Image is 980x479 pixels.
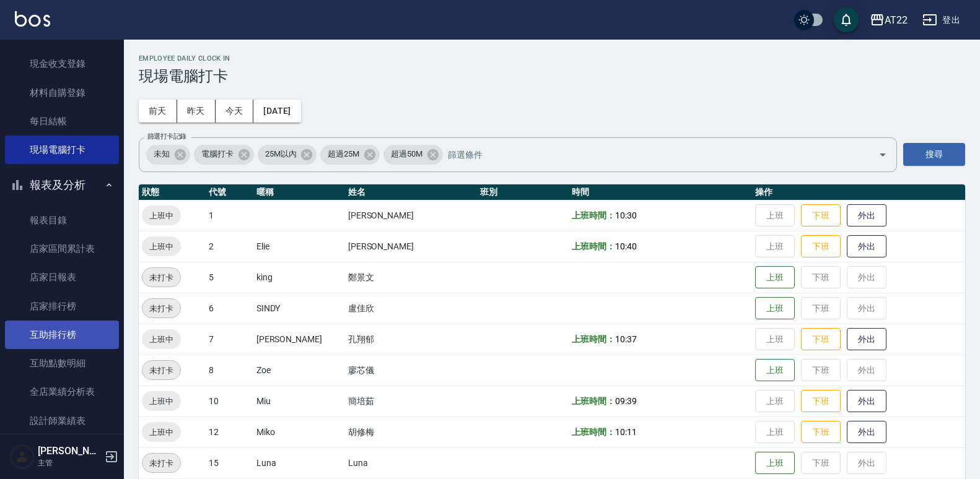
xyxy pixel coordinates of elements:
[885,12,908,28] div: AT22
[755,297,795,320] button: 上班
[206,355,253,386] td: 8
[801,204,841,227] button: 下班
[146,148,177,160] span: 未知
[206,416,253,447] td: 12
[142,364,180,377] span: 未打卡
[38,457,101,468] p: 主管
[206,184,253,201] th: 代號
[752,184,965,201] th: 操作
[755,359,795,382] button: 上班
[572,396,615,406] b: 上班時間：
[5,107,119,136] a: 每日結帳
[865,7,912,33] button: AT22
[139,100,177,123] button: 前天
[142,457,180,470] span: 未打卡
[146,145,190,165] div: 未知
[15,11,50,27] img: Logo
[801,421,841,444] button: 下班
[5,378,119,406] a: 全店業績分析表
[206,262,253,293] td: 5
[5,169,119,201] button: 報表及分析
[142,395,181,408] span: 上班中
[5,206,119,235] a: 報表目錄
[345,386,478,416] td: 簡培茹
[258,145,317,165] div: 25M以內
[801,328,841,351] button: 下班
[10,444,35,469] img: Person
[847,390,886,413] button: 外出
[847,235,886,258] button: 外出
[569,184,752,201] th: 時間
[873,145,893,165] button: Open
[5,292,119,321] a: 店家排行榜
[142,333,181,346] span: 上班中
[139,184,206,201] th: 狀態
[345,355,478,386] td: 廖芯儀
[253,262,345,293] td: king
[903,143,965,166] button: 搜尋
[206,447,253,478] td: 15
[572,427,615,437] b: 上班時間：
[345,324,478,355] td: 孔翔郁
[5,79,119,107] a: 材料自購登錄
[615,210,637,220] span: 10:30
[206,324,253,355] td: 7
[572,210,615,220] b: 上班時間：
[847,328,886,351] button: 外出
[38,445,101,457] h5: [PERSON_NAME]
[253,231,345,262] td: Elie
[572,241,615,251] b: 上班時間：
[383,148,430,160] span: 超過50M
[345,200,478,231] td: [PERSON_NAME]
[147,132,186,141] label: 篩選打卡記錄
[5,321,119,349] a: 互助排行榜
[5,349,119,378] a: 互助點數明細
[345,447,478,478] td: Luna
[755,266,795,289] button: 上班
[142,302,180,315] span: 未打卡
[5,263,119,291] a: 店家日報表
[5,407,119,435] a: 設計師業績表
[847,421,886,444] button: 外出
[253,293,345,324] td: SINDY
[253,447,345,478] td: Luna
[177,100,216,123] button: 昨天
[142,209,181,222] span: 上班中
[253,386,345,416] td: Miu
[572,334,615,344] b: 上班時間：
[615,241,637,251] span: 10:40
[142,240,181,253] span: 上班中
[142,426,181,439] span: 上班中
[801,235,841,258] button: 下班
[253,416,345,447] td: Miko
[834,7,859,32] button: save
[253,324,345,355] td: [PERSON_NAME]
[801,390,841,413] button: 下班
[847,204,886,227] button: 外出
[206,386,253,416] td: 10
[142,271,180,284] span: 未打卡
[139,54,965,63] h2: Employee Daily Clock In
[253,355,345,386] td: Zoe
[345,416,478,447] td: 胡修梅
[345,262,478,293] td: 鄭景文
[206,200,253,231] td: 1
[253,100,300,123] button: [DATE]
[194,145,254,165] div: 電腦打卡
[917,9,965,32] button: 登出
[345,231,478,262] td: [PERSON_NAME]
[615,396,637,406] span: 09:39
[216,100,254,123] button: 今天
[206,231,253,262] td: 2
[345,293,478,324] td: 盧佳欣
[615,334,637,344] span: 10:37
[5,235,119,263] a: 店家區間累計表
[206,293,253,324] td: 6
[320,148,367,160] span: 超過25M
[258,148,304,160] span: 25M以內
[755,452,795,475] button: 上班
[477,184,569,201] th: 班別
[445,144,857,165] input: 篩選條件
[194,148,241,160] span: 電腦打卡
[383,145,443,165] div: 超過50M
